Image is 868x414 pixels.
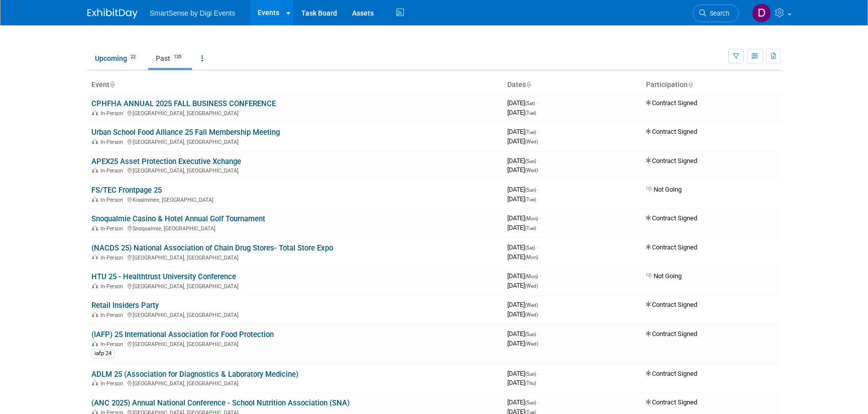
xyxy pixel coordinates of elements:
span: 135 [171,53,184,61]
a: CPHFHA ANNUAL 2025 FALL BUSINESS CONFERENCE [91,99,276,108]
a: Upcoming22 [87,49,146,68]
a: FS/TEC Frontpage 25 [91,186,162,195]
span: [DATE] [507,243,538,251]
span: - [537,398,539,406]
img: In-Person Event [92,225,98,230]
span: (Sun) [525,187,536,193]
img: ExhibitDay [87,9,138,19]
span: Contract Signed [646,157,697,164]
span: [DATE] [507,186,539,193]
span: (Mon) [525,216,538,221]
span: [DATE] [507,166,538,174]
a: ADLM 25 (Association for Diagnostics & Laboratory Medicine) [91,370,298,379]
span: [DATE] [507,379,536,386]
span: Contract Signed [646,330,697,338]
span: (Wed) [525,312,538,317]
span: In-Person [100,225,126,232]
img: In-Person Event [92,341,98,346]
div: [GEOGRAPHIC_DATA], [GEOGRAPHIC_DATA] [91,109,499,117]
a: (IAFP) 25 International Association for Food Protection [91,330,274,339]
span: - [536,99,538,107]
a: Sort by Start Date [526,80,531,89]
img: In-Person Event [92,139,98,144]
span: In-Person [100,283,126,290]
a: Urban School Food Alliance 25 Fall Membership Meeting [91,128,280,137]
span: (Sat) [525,101,535,106]
span: (Mon) [525,274,538,279]
span: (Tue) [525,129,536,135]
div: [GEOGRAPHIC_DATA], [GEOGRAPHIC_DATA] [91,340,499,348]
span: (Tue) [525,225,536,231]
span: (Sun) [525,371,536,377]
span: - [539,272,541,280]
a: Sort by Participation Type [688,80,693,89]
a: Snoqualmie Casino & Hotel Annual Golf Tournament [91,214,265,223]
span: In-Person [100,110,126,117]
img: In-Person Event [92,197,98,202]
div: [GEOGRAPHIC_DATA], [GEOGRAPHIC_DATA] [91,137,499,145]
span: (Wed) [525,168,538,173]
span: Not Going [646,186,682,193]
span: [DATE] [507,301,541,308]
div: [GEOGRAPHIC_DATA], [GEOGRAPHIC_DATA] [91,166,499,174]
th: Dates [503,76,642,94]
span: Search [706,10,729,17]
span: [DATE] [507,330,539,338]
img: In-Person Event [92,283,98,288]
span: [DATE] [507,224,536,231]
span: Contract Signed [646,301,697,308]
div: Snoqualmie, [GEOGRAPHIC_DATA] [91,224,499,232]
span: (Sun) [525,400,536,405]
span: [DATE] [507,272,541,280]
span: (Sat) [525,245,535,251]
span: In-Person [100,312,126,318]
span: (Mon) [525,255,538,260]
span: In-Person [100,139,126,145]
span: (Thu) [525,380,536,386]
span: [DATE] [507,214,541,222]
span: (Sun) [525,158,536,164]
span: [DATE] [507,398,539,406]
span: [DATE] [507,99,538,107]
span: In-Person [100,197,126,203]
a: (NACDS 25) National Association of Chain Drug Stores- Total Store Expo [91,243,333,253]
span: [DATE] [507,282,538,289]
span: (Wed) [525,283,538,289]
a: APEX25 Asset Protection Executive Xchange [91,157,241,166]
span: (Tue) [525,197,536,202]
span: (Tue) [525,110,536,116]
div: [GEOGRAPHIC_DATA], [GEOGRAPHIC_DATA] [91,282,499,290]
span: - [536,243,538,251]
div: iafp 24 [91,349,115,358]
div: [GEOGRAPHIC_DATA], [GEOGRAPHIC_DATA] [91,310,499,318]
span: (Wed) [525,341,538,347]
img: In-Person Event [92,380,98,385]
span: 22 [128,53,139,61]
span: Contract Signed [646,398,697,406]
span: [DATE] [507,157,539,164]
span: In-Person [100,341,126,348]
img: In-Person Event [92,168,98,173]
a: (ANC 2025) Annual National Conference - School Nutrition Association (SNA) [91,398,350,407]
span: In-Person [100,380,126,387]
a: Search [693,5,739,22]
span: Contract Signed [646,214,697,222]
span: In-Person [100,255,126,261]
span: [DATE] [507,370,539,377]
span: - [537,157,539,164]
span: - [539,214,541,222]
th: Participation [642,76,781,94]
span: Contract Signed [646,370,697,377]
span: - [537,330,539,338]
span: Not Going [646,272,682,280]
a: Retail Insiders Party [91,301,159,310]
img: In-Person Event [92,312,98,317]
span: [DATE] [507,195,536,203]
div: [GEOGRAPHIC_DATA], [GEOGRAPHIC_DATA] [91,379,499,387]
span: [DATE] [507,137,538,145]
img: In-Person Event [92,255,98,260]
span: [DATE] [507,253,538,261]
span: (Wed) [525,139,538,144]
span: [DATE] [507,340,538,347]
span: (Sun) [525,332,536,337]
